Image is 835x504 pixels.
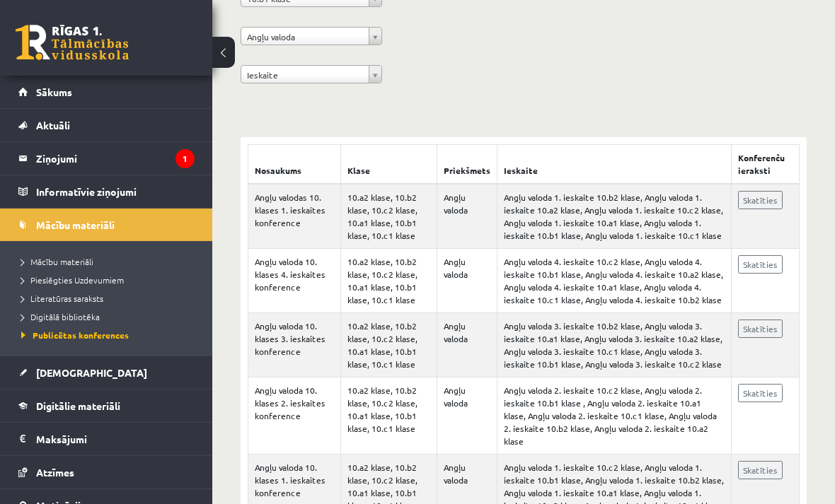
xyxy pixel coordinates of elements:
[497,313,731,377] td: Angļu valoda 3. ieskaite 10.b2 klase, Angļu valoda 3. ieskaite 10.a1 klase, Angļu valoda 3. ieska...
[36,399,120,412] span: Digitālie materiāli
[21,292,198,305] a: Literatūras saraksts
[21,256,93,267] span: Mācību materiāli
[340,145,437,184] th: Klase
[18,356,195,389] a: [DEMOGRAPHIC_DATA]
[21,293,103,304] span: Literatūras saraksts
[437,313,497,377] td: Angļu valoda
[497,249,731,313] td: Angļu valoda 4. ieskaite 10.c2 klase, Angļu valoda 4. ieskaite 10.b1 klase, Angļu valoda 4. ieska...
[36,466,74,479] span: Atzīmes
[241,27,382,45] a: Angļu valoda
[731,145,799,184] th: Konferenču ieraksti
[497,377,731,455] td: Angļu valoda 2. ieskaite 10.c2 klase, Angļu valoda 2. ieskaite 10.b1 klase , Angļu valoda 2. iesk...
[738,191,783,209] a: Skatīties
[18,456,195,488] a: Atzīmes
[340,313,437,377] td: 10.a2 klase, 10.b2 klase, 10.c2 klase, 10.a1 klase, 10.b1 klase, 10.c1 klase
[437,377,497,455] td: Angļu valoda
[18,423,195,455] a: Maksājumi
[36,119,70,131] span: Aktuāli
[175,149,195,168] i: 1
[18,175,195,208] a: Informatīvie ziņojumi
[248,377,341,455] td: Angļu valoda 10. klases 2. ieskaites konference
[248,184,341,249] td: Angļu valodas 10. klases 1. ieskaites konference
[738,320,783,338] a: Skatīties
[497,184,731,249] td: Angļu valoda 1. ieskaite 10.b2 klase, Angļu valoda 1. ieskaite 10.a2 klase, Angļu valoda 1. ieska...
[36,423,195,455] legend: Maksājumi
[437,249,497,313] td: Angļu valoda
[248,313,341,377] td: Angļu valoda 10. klases 3. ieskaites konference
[18,109,195,141] a: Aktuāli
[437,145,497,184] th: Priekšmets
[248,249,341,313] td: Angļu valoda 10. klases 4. ieskaites konference
[36,175,195,208] legend: Informatīvie ziņojumi
[248,145,341,184] th: Nosaukums
[16,25,129,60] a: Rīgas 1. Tālmācības vidusskola
[18,76,195,108] a: Sākums
[497,145,731,184] th: Ieskaite
[21,255,198,268] a: Mācību materiāli
[247,28,363,46] span: Angļu valoda
[21,311,100,322] span: Digitālā bibliotēka
[36,366,147,379] span: [DEMOGRAPHIC_DATA]
[36,142,195,175] legend: Ziņojumi
[247,66,363,84] span: Ieskaite
[738,384,783,402] a: Skatīties
[340,184,437,249] td: 10.a2 klase, 10.b2 klase, 10.c2 klase, 10.a1 klase, 10.b1 klase, 10.c1 klase
[437,184,497,249] td: Angļu valoda
[18,142,195,175] a: Ziņojumi1
[21,274,124,286] span: Pieslēgties Uzdevumiem
[21,329,198,341] a: Publicētas konferences
[18,209,195,241] a: Mācību materiāli
[21,329,129,341] span: Publicētas konferences
[36,218,115,231] span: Mācību materiāli
[738,461,783,479] a: Skatīties
[36,86,72,98] span: Sākums
[21,274,198,286] a: Pieslēgties Uzdevumiem
[18,389,195,422] a: Digitālie materiāli
[21,310,198,323] a: Digitālā bibliotēka
[738,255,783,274] a: Skatīties
[340,377,437,455] td: 10.a2 klase, 10.b2 klase, 10.c2 klase, 10.a1 klase, 10.b1 klase, 10.c1 klase
[340,249,437,313] td: 10.a2 klase, 10.b2 klase, 10.c2 klase, 10.a1 klase, 10.b1 klase, 10.c1 klase
[241,65,382,83] a: Ieskaite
